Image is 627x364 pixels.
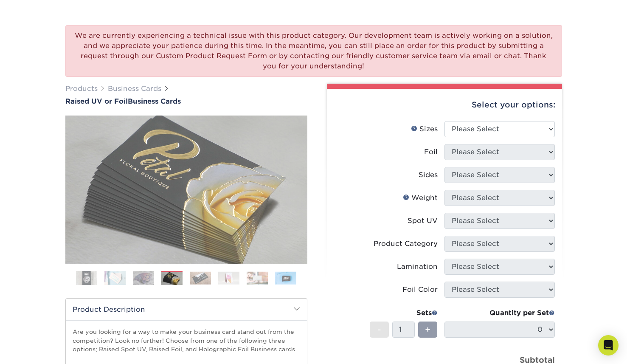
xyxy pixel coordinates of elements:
span: + [425,323,430,336]
div: We are currently experiencing a technical issue with this product category. Our development team ... [65,25,562,77]
img: Business Cards 08 [275,271,296,285]
div: Lamination [397,262,438,272]
div: Sides [419,170,438,180]
h2: Product Description [66,299,307,320]
img: Business Cards 04 [161,271,183,286]
div: Sets [370,308,438,318]
div: Quantity per Set [444,308,555,318]
div: Foil [424,147,438,157]
div: Open Intercom Messenger [598,335,619,356]
a: Products [65,85,98,93]
img: Business Cards 02 [104,271,126,285]
iframe: Google Customer Reviews [2,338,72,361]
img: Business Cards 01 [76,268,97,289]
div: Weight [403,193,438,203]
img: Business Cards 07 [247,271,268,285]
a: Raised UV or FoilBusiness Cards [65,97,307,105]
img: Business Cards 06 [218,271,239,285]
div: Product Category [374,239,438,249]
div: Foil Color [402,285,438,295]
h1: Business Cards [65,97,307,105]
a: Business Cards [108,85,161,93]
div: Sizes [411,124,438,134]
span: - [377,323,381,336]
img: Raised UV or Foil 04 [65,106,307,274]
img: Business Cards 05 [190,271,211,285]
img: Business Cards 03 [133,271,154,285]
span: Raised UV or Foil [65,97,128,105]
div: Select your options: [334,89,555,121]
div: Spot UV [408,216,438,226]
